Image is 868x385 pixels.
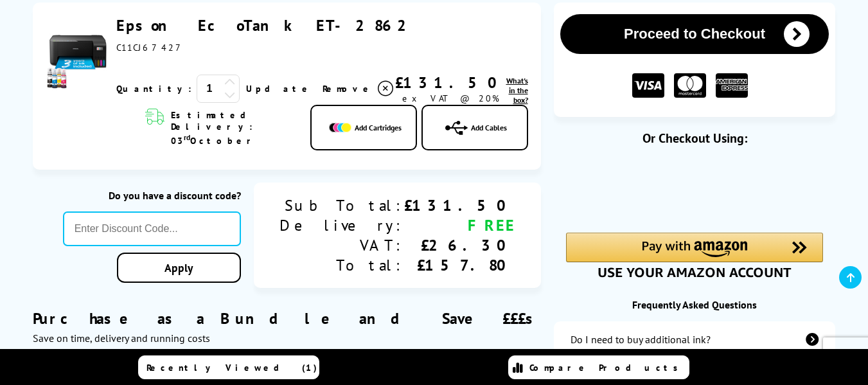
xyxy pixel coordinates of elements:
[566,233,823,278] div: Amazon Pay - Use your Amazon account
[329,123,351,133] img: Add Cartridges
[279,215,404,235] div: Delivery:
[508,355,689,379] a: Compare Products
[554,130,836,147] div: Or Checkout Using:
[46,26,110,91] img: Epson EcoTank ET-2862
[529,362,685,373] span: Compare Products
[355,123,402,132] span: Add Cartridges
[279,195,404,215] div: Sub Total:
[279,235,404,255] div: VAT:
[674,73,706,98] img: MASTER CARD
[117,253,240,283] a: Apply
[716,73,748,98] img: American Express
[116,15,416,35] a: Epson EcoTank ET-2862
[471,123,507,132] span: Add Cables
[560,14,829,54] button: Proceed to Checkout
[63,211,241,246] input: Enter Discount Code...
[404,195,515,215] div: £131.50
[404,215,515,235] div: FREE
[279,255,404,275] div: Total:
[554,321,836,357] a: additional-ink
[506,76,528,105] a: lnk_inthebox
[171,109,297,147] span: Estimated Delivery: 03 October
[184,132,190,142] sup: rd
[323,79,395,98] a: Delete item from your basket
[323,83,373,94] span: Remove
[33,332,541,345] div: Save on time, delivery and running costs
[116,83,191,94] span: Quantity:
[404,255,515,275] div: £157.80
[246,83,312,94] a: Update
[566,167,823,211] iframe: PayPal
[146,362,317,373] span: Recently Viewed (1)
[404,235,515,255] div: £26.30
[632,73,664,98] img: VISA
[138,355,319,379] a: Recently Viewed (1)
[506,76,528,105] span: What's in the box?
[554,298,836,311] div: Frequently Asked Questions
[63,189,241,202] div: Do you have a discount code?
[395,73,506,93] div: £131.50
[571,333,711,346] div: Do I need to buy additional ink?
[116,42,185,53] span: C11CJ67427
[402,93,499,104] span: ex VAT @ 20%
[33,289,541,345] div: Purchase as a Bundle and Save £££s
